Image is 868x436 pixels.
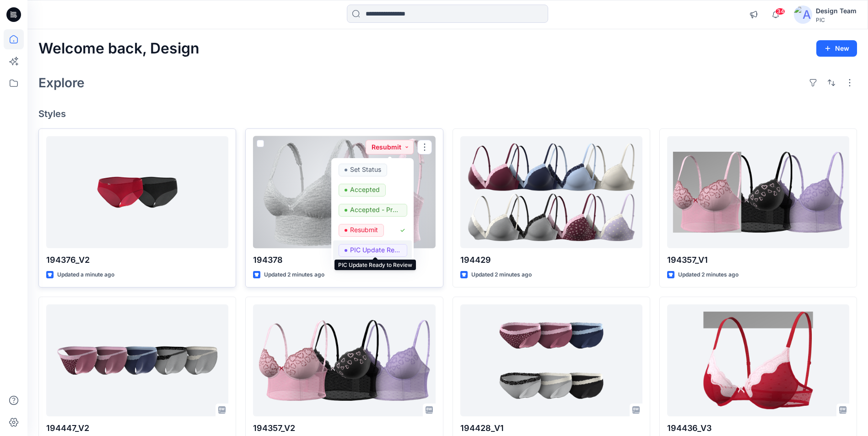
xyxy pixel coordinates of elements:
[350,244,401,256] p: PIC Update Ready to Review
[667,136,849,248] a: 194357_V1
[816,40,857,57] button: New
[460,254,642,266] p: 194429
[46,254,228,266] p: 194376_V2
[460,422,642,435] p: 194428_V1
[38,40,199,57] h2: Welcome back, Design
[350,184,380,196] p: Accepted
[775,8,785,15] span: 34
[38,108,857,119] h4: Styles
[350,204,401,216] p: Accepted - Proceed to Retailer SZ
[46,422,228,435] p: 194447_V2
[253,136,435,248] a: 194378
[350,164,381,175] p: Set Status
[264,270,324,280] p: Updated 2 minutes ago
[253,254,435,266] p: 194378
[667,254,849,266] p: 194357_V1
[460,136,642,248] a: 194429
[471,270,532,280] p: Updated 2 minutes ago
[460,304,642,416] a: 194428_V1
[253,304,435,416] a: 194357_V2
[667,304,849,416] a: 194436_V3
[816,5,857,16] div: Design Team
[816,16,857,23] div: PIC
[794,5,812,24] img: avatar
[253,422,435,435] p: 194357_V2
[38,75,85,90] h2: Explore
[46,304,228,416] a: 194447_V2
[350,224,378,236] p: Resubmit
[350,264,364,276] p: Hold
[678,270,739,280] p: Updated 2 minutes ago
[57,270,114,280] p: Updated a minute ago
[667,422,849,435] p: 194436_V3
[46,136,228,248] a: 194376_V2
